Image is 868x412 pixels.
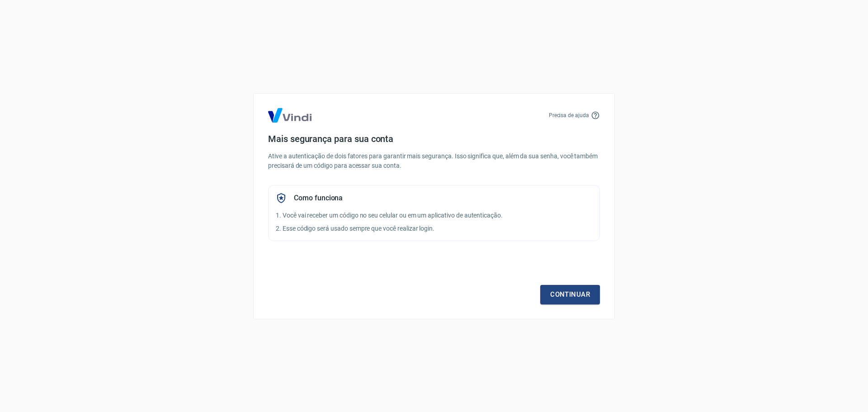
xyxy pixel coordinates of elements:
h5: Como funciona [294,194,343,203]
p: 2. Esse código será usado sempre que você realizar login. [276,224,592,233]
img: Logo Vind [268,108,311,123]
h4: Mais segurança para sua conta [268,133,600,144]
a: Continuar [540,285,600,304]
p: 1. Você vai receber um código no seu celular ou em um aplicativo de autenticação. [276,211,592,220]
p: Precisa de ajuda [549,111,589,119]
p: Ative a autenticação de dois fatores para garantir mais segurança. Isso significa que, além da su... [268,152,600,170]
